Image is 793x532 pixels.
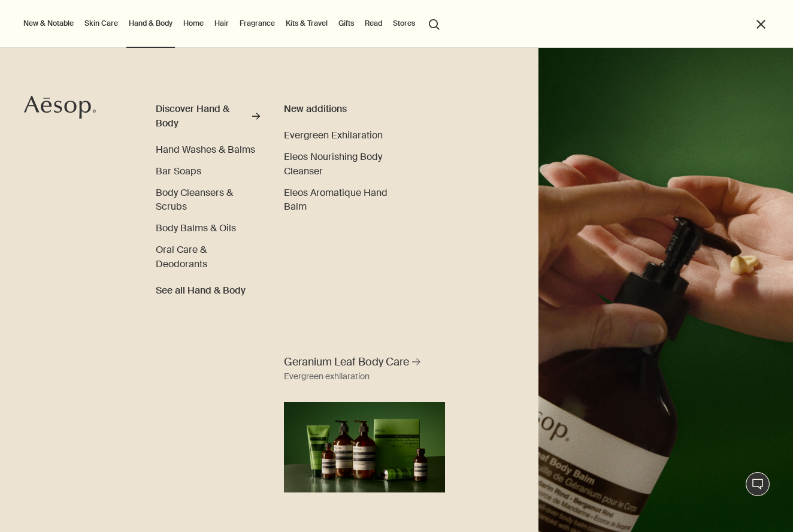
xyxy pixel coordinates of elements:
a: Body Balms & Oils [156,221,236,235]
a: Geranium Leaf Body Care Evergreen exhilarationFull range of Geranium Leaf products displaying aga... [281,352,448,492]
svg: Aesop [24,95,96,119]
span: Eleos Nourishing Body Cleanser [284,150,382,177]
a: Skin Care [82,16,120,31]
button: New & Notable [21,16,76,31]
button: Open search [423,12,445,35]
div: New additions [284,102,411,116]
a: Evergreen Exhilaration [284,128,383,143]
span: Body Balms & Oils [156,222,236,234]
span: Body Cleansers & Scrubs [156,186,233,213]
img: A hand holding the pump dispensing Geranium Leaf Body Balm on to hand. [538,48,793,532]
a: Bar Soaps [156,164,201,179]
a: Discover Hand & Body [156,102,260,135]
a: Read [362,16,385,31]
div: Evergreen exhilaration [284,370,370,384]
span: Hand Washes & Balms [156,143,255,156]
a: Hand & Body [126,16,175,31]
a: Kits & Travel [283,16,330,31]
span: Bar Soaps [156,165,201,177]
div: Discover Hand & Body [156,102,249,131]
button: Live Assistance [746,472,770,496]
span: Geranium Leaf Body Care [284,355,409,370]
button: Close the Menu [754,17,768,31]
a: Hand Washes & Balms [156,143,255,157]
button: Stores [391,16,417,31]
span: Oral Care & Deodorants [156,243,207,270]
a: Hair [212,16,231,31]
span: See all Hand & Body [156,283,246,298]
span: Eleos Aromatique Hand Balm [284,186,388,213]
a: Fragrance [237,16,277,31]
a: Home [181,16,206,31]
a: Aesop [21,92,99,125]
a: Eleos Nourishing Body Cleanser [284,150,411,179]
a: Gifts [336,16,356,31]
a: Body Cleansers & Scrubs [156,186,260,214]
a: Eleos Aromatique Hand Balm [284,186,411,214]
a: Oral Care & Deodorants [156,243,260,271]
span: Evergreen Exhilaration [284,129,383,141]
a: See all Hand & Body [156,279,246,298]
